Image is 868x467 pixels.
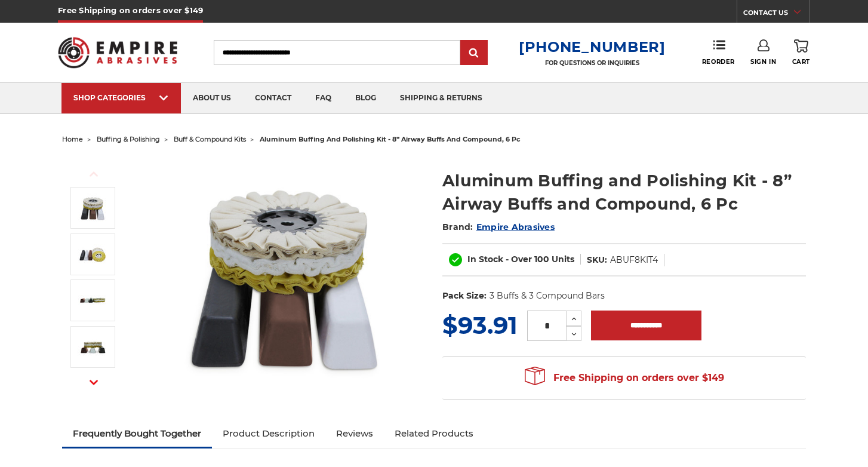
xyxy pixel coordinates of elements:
input: Submit [462,41,486,65]
a: buff & compound kits [174,135,246,143]
a: blog [343,83,388,113]
a: faq [303,83,343,113]
a: contact [243,83,303,113]
a: CONTACT US [743,6,809,23]
span: $93.91 [442,311,518,340]
div: SHOP CATEGORIES [73,93,169,102]
dt: Pack Size: [442,290,487,302]
img: Aluminum 8 inch airway buffing wheel and compound kit [78,239,107,269]
dt: SKU: [587,254,607,266]
a: Frequently Bought Together [62,420,212,447]
span: - Over [506,254,532,265]
img: 8 inch airway buffing wheel and compound kit for aluminum [165,156,404,395]
img: Empire Abrasives [58,29,177,76]
a: Reorder [702,39,735,65]
span: In Stock [467,254,503,265]
span: Cart [792,58,810,66]
img: Aluminum Buffing and Polishing Kit - 8” Airway Buffs and Compound, 6 Pc [78,332,107,362]
p: FOR QUESTIONS OR INQUIRIES [519,59,666,67]
h1: Aluminum Buffing and Polishing Kit - 8” Airway Buffs and Compound, 6 Pc [442,169,806,216]
a: shipping & returns [388,83,494,113]
span: Brand: [442,222,473,232]
button: Next [79,370,108,395]
a: Empire Abrasives [476,222,555,232]
dd: 3 Buffs & 3 Compound Bars [490,290,605,302]
img: Aluminum Buffing and Polishing Kit - 8” Airway Buffs and Compound, 6 Pc [78,285,107,315]
a: [PHONE_NUMBER] [519,38,666,56]
span: 100 [534,254,549,265]
a: Cart [792,39,810,66]
img: 8 inch airway buffing wheel and compound kit for aluminum [78,193,107,223]
span: Reorder [702,58,735,66]
a: buffing & polishing [97,135,160,143]
span: Free Shipping on orders over $149 [525,366,724,390]
a: home [62,135,83,143]
a: Reviews [325,420,384,447]
dd: ABUF8KIT4 [610,254,658,266]
button: Previous [79,161,108,187]
span: Sign In [750,58,776,66]
span: Units [552,254,574,265]
a: about us [181,83,243,113]
span: aluminum buffing and polishing kit - 8” airway buffs and compound, 6 pc [260,135,521,143]
a: Related Products [384,420,484,447]
a: Product Description [212,420,325,447]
